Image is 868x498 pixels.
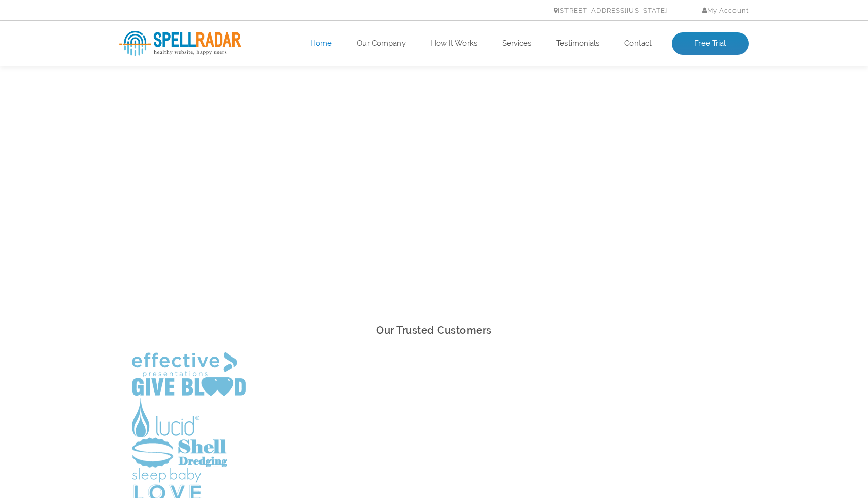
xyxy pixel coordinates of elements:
img: Shell Dredging [132,437,227,468]
img: Effective [132,352,237,377]
h2: Our Trusted Customers [119,322,749,339]
img: Lucid [132,398,199,437]
img: Give Blood [132,377,246,398]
